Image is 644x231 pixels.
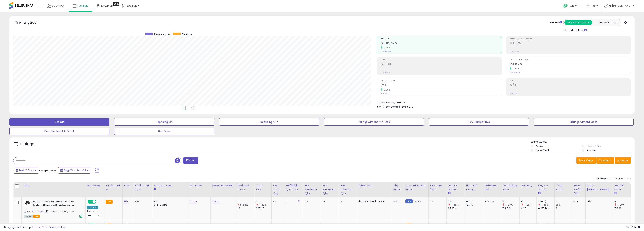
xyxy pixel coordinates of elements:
[524,203,532,206] small: (-100%)
[405,223,412,227] small: FBA
[614,207,631,210] div: 173.96
[9,128,109,135] button: Deactivated & In Stock
[430,223,444,226] div: 82%
[569,4,574,8] span: Help
[413,223,416,226] span: 66
[617,203,625,206] small: (-100%)
[596,157,614,164] button: Columns
[381,62,502,67] h2: $0.00
[430,184,445,192] div: BB Share 24h.
[466,200,480,203] div: FBA: 1
[286,184,302,192] div: Fulfillable Quantity
[430,200,444,203] div: 0%
[538,192,540,195] small: Days In Stock.
[502,207,519,210] div: 174.82
[32,200,78,208] b: PlayStation 3 500 GB Super Slim System (Renewed) [video game]
[114,128,214,135] button: New View
[587,200,610,203] div: N/A
[358,184,390,188] div: Listed Price
[556,223,572,226] div: 0
[609,4,632,8] span: Hi [PERSON_NAME]
[573,200,582,203] div: 0.00
[626,225,640,229] span: 2025-09-10 12:14 GMT
[587,184,611,192] div: Profit [PERSON_NAME]
[560,28,591,32] div: Include Returns
[547,21,562,24] div: Totals For
[154,33,171,36] span: Revenue (prev)
[24,200,32,206] img: 41pHW4+W0rL._SL40_.jpg
[358,223,389,226] div: $66.17
[510,62,631,67] h2: 23.87%
[510,38,631,40] span: Profit [PERSON_NAME]
[240,203,249,206] small: (-100%)
[466,184,481,192] div: Num of Comp.
[323,184,338,196] div: FBA Reserved Qty
[273,223,281,226] div: 910
[510,59,631,61] span: Avg. Buybox Share
[24,215,33,218] span: All listings currently available for purchase on Amazon
[521,200,536,203] div: 0
[381,80,502,82] span: Ordered Items
[393,223,401,226] div: 0.00
[429,118,529,126] button: Non Competitive
[510,71,520,73] small: Prev: 20.83%
[19,20,44,26] h5: Analytics
[286,200,300,203] div: 0
[106,223,112,227] small: FBA
[381,38,502,40] span: Revenue
[212,184,234,188] div: [PERSON_NAME]
[510,83,631,88] h2: N/A
[448,207,464,210] div: 27.67%
[512,67,519,70] small: 14.59%
[256,207,271,210] div: 2272.71
[154,203,185,207] div: (+$1.8 var)
[466,203,480,207] div: FBM: 5
[256,223,271,226] div: 6288.03
[556,203,561,206] small: (0%)
[383,88,390,91] small: 6.85%
[190,223,196,227] a: 63.00
[101,4,113,8] span: DataHub
[96,200,102,203] span: OFF
[4,226,65,229] div: seller snap | |
[521,207,536,210] div: 3.25
[23,184,84,188] div: Title
[64,168,86,172] span: Aug-27 - Sep-02
[87,210,101,218] div: Preset:
[113,2,119,6] div: Tooltip anchor
[135,200,149,203] div: 7.99
[124,184,131,188] div: Cost
[135,184,151,192] div: Fulfillment Cost
[538,184,553,192] div: Days In Stock
[451,203,459,206] small: (-100%)
[538,200,554,203] div: 0 (0%)
[14,167,39,174] button: Last 7 Days
[521,184,535,188] div: Velocity
[381,92,388,94] small: Prev: 745
[564,20,592,25] button: All Selected Listings
[573,184,584,196] div: Total Profit Diff.
[154,223,185,226] div: 8%
[556,184,570,192] div: Total Profit
[510,80,631,82] span: ROI
[358,200,389,203] div: $172.34
[273,184,283,196] div: FBA Total Qty
[49,225,65,229] a: Privacy Policy
[563,3,568,8] i: Get Help
[556,200,572,203] div: 0
[414,200,421,203] span: 172.44
[154,184,186,188] div: Amazon Fees
[560,1,580,12] a: Help
[573,223,582,226] div: 0.00
[106,184,121,188] div: Fulfillment
[358,200,375,203] b: Listed Price:
[154,200,185,203] div: 8%
[273,200,281,203] div: 62
[576,157,596,164] button: Save View
[212,223,219,227] a: 75.99
[190,184,209,188] div: Min Price
[485,223,498,226] div: 955.38
[393,184,402,192] div: Ship Price
[591,4,596,8] span: TRS
[182,33,192,36] span: Revenue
